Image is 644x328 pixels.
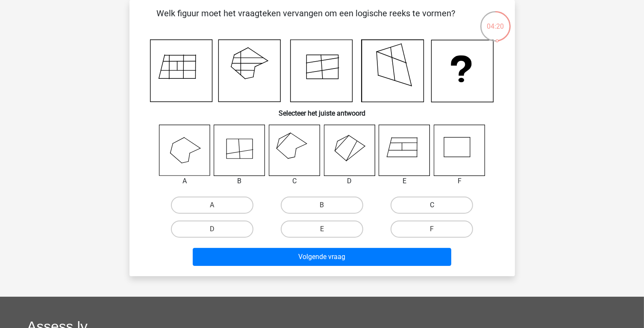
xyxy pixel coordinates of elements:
[479,10,512,32] div: 04:20
[372,176,437,186] div: E
[318,176,382,186] div: D
[171,221,253,238] label: D
[391,197,473,214] label: C
[281,197,363,214] label: B
[143,102,501,117] h6: Selecteer het juiste antwoord
[207,176,272,186] div: B
[193,248,451,266] button: Volgende vraag
[427,176,492,186] div: F
[262,176,327,186] div: C
[391,221,473,238] label: F
[281,221,363,238] label: E
[143,7,469,33] p: Welk figuur moet het vraagteken vervangen om een logische reeks te vormen?
[171,197,253,214] label: A
[153,176,217,186] div: A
